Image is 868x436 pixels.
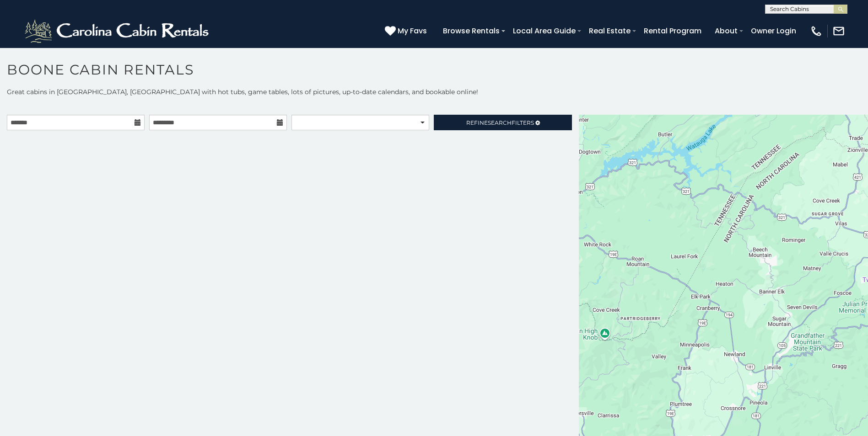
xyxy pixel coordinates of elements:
img: phone-regular-white.png [810,25,823,37]
span: Refine Filters [466,119,534,126]
a: My Favs [385,25,429,37]
span: My Favs [398,25,427,37]
img: mail-regular-white.png [832,25,845,37]
a: Real Estate [584,23,635,39]
a: Browse Rentals [438,23,504,39]
a: Rental Program [639,23,706,39]
img: White-1-2.png [23,17,213,45]
a: Owner Login [746,23,801,39]
a: Local Area Guide [508,23,580,39]
a: About [710,23,742,39]
span: Search [488,119,512,126]
a: RefineSearchFilters [434,115,571,130]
